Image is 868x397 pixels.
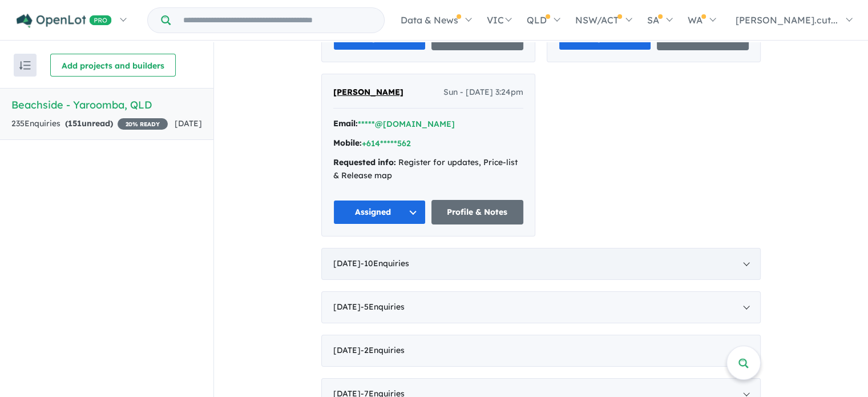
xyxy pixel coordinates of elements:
span: [PERSON_NAME] [333,87,403,97]
strong: Requested info: [333,157,396,167]
h5: Beachside - Yaroomba , QLD [11,97,202,113]
span: 151 [68,118,82,129]
a: [PERSON_NAME] [333,86,403,99]
span: [DATE] [175,118,202,129]
strong: Email: [333,118,358,129]
input: Try estate name, suburb, builder or developer [173,8,382,33]
div: [DATE] [321,335,761,367]
a: Profile & Notes [431,200,524,224]
div: [DATE] [321,248,761,280]
span: [PERSON_NAME].cut... [736,14,838,26]
button: Add projects and builders [50,54,176,77]
span: - 10 Enquir ies [361,258,409,268]
span: - 2 Enquir ies [361,345,405,355]
span: 20 % READY [118,118,168,130]
strong: Mobile: [333,138,362,148]
img: sort.svg [19,61,31,70]
div: 235 Enquir ies [11,117,168,131]
span: Sun - [DATE] 3:24pm [443,86,523,99]
img: Openlot PRO Logo White [17,14,112,28]
span: - 5 Enquir ies [361,302,405,312]
div: Register for updates, Price-list & Release map [333,156,523,183]
button: Assigned [333,200,426,224]
div: [DATE] [321,291,761,323]
strong: ( unread) [65,118,113,129]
